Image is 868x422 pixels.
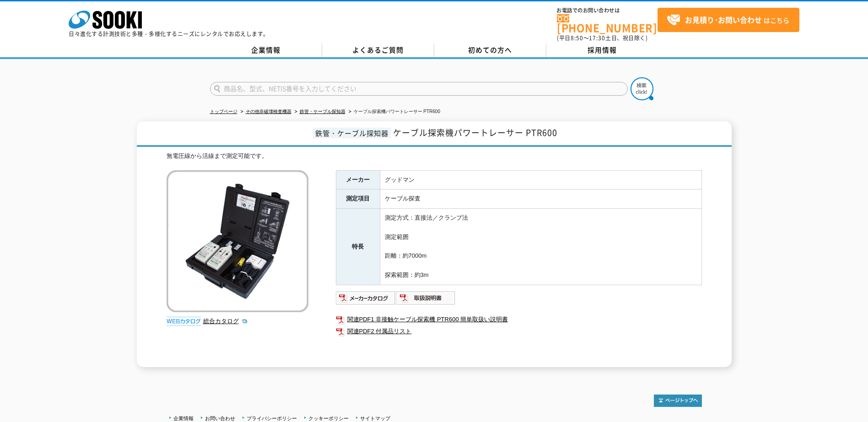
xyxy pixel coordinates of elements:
[393,126,557,139] span: ケーブル探索機パワートレーサー PTR600
[336,170,380,189] th: メーカー
[631,77,653,100] img: btn_search.png
[167,151,702,161] div: 無電圧線から活線まで測定可能です。
[336,189,380,209] th: 測定項目
[308,416,349,421] a: クッキーポリシー
[336,291,396,305] img: メーカーカタログ
[210,109,237,114] a: トップページ
[658,8,799,32] a: お見積り･お問い合わせはこちら
[203,318,248,325] a: 総合カタログ
[167,170,308,312] img: ケーブル探索機パワートレーサー PTR600
[313,128,391,138] span: 鉄管・ケーブル探知器
[654,395,702,407] img: トップページへ
[396,291,456,305] img: 取扱説明書
[546,43,658,57] a: 採用情報
[247,416,297,421] a: プライバシーポリシー
[336,297,396,303] a: メーカーカタログ
[685,14,762,25] strong: お見積り･お問い合わせ
[380,189,701,209] td: ケーブル探査
[380,209,701,285] td: 測定方式：直接法／クランプ法 測定範囲 距離：約7000m 探索範囲：約3m
[300,109,345,114] a: 鉄管・ケーブル探知器
[434,43,546,57] a: 初めての方へ
[347,107,440,117] li: ケーブル探索機パワートレーサー PTR600
[210,82,628,96] input: 商品名、型式、NETIS番号を入力してください
[380,170,701,189] td: グッドマン
[396,297,456,303] a: 取扱説明書
[322,43,434,57] a: よくあるご質問
[557,8,658,13] span: お電話でのお問い合わせは
[167,317,201,326] img: webカタログ
[336,209,380,285] th: 特長
[557,34,647,42] span: (平日 ～ 土日、祝日除く)
[173,416,194,421] a: 企業情報
[210,43,322,57] a: 企業情報
[246,109,291,114] a: その他非破壊検査機器
[360,416,390,421] a: サイトマップ
[205,416,235,421] a: お問い合わせ
[336,314,702,325] a: 関連PDF1 非接触ケーブル探索機 PTR600 簡単取扱い説明書
[667,13,789,27] span: はこちら
[336,325,702,337] a: 関連PDF2 付属品リスト
[589,34,605,42] span: 17:30
[571,34,583,42] span: 8:50
[557,14,658,33] a: [PHONE_NUMBER]
[468,45,512,55] span: 初めての方へ
[69,31,269,37] p: 日々進化する計測技術と多種・多様化するニーズにレンタルでお応えします。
